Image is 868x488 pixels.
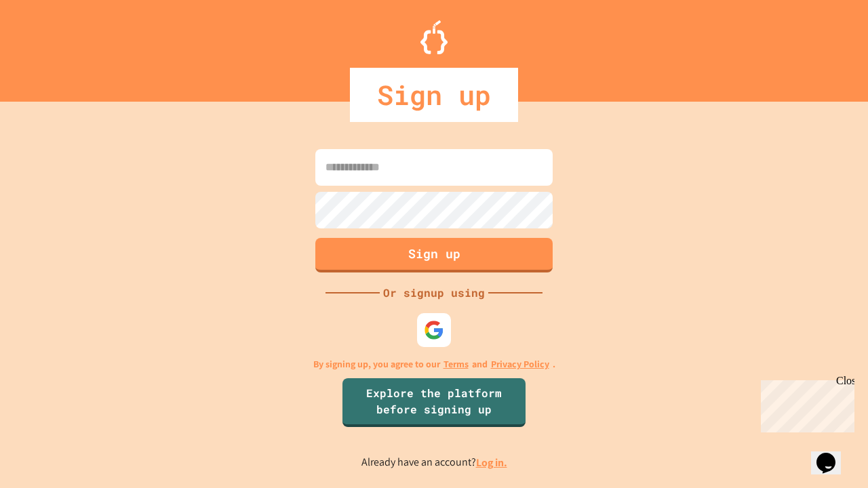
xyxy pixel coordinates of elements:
[443,357,469,371] a: Terms
[755,375,854,432] iframe: chat widget
[491,357,549,371] a: Privacy Policy
[361,454,507,471] p: Already have an account?
[315,238,553,272] button: Sign up
[380,285,488,301] div: Or signup using
[350,68,518,122] div: Sign up
[811,434,854,474] iframe: chat widget
[5,5,94,86] div: Chat with us now!Close
[342,378,526,427] a: Explore the platform before signing up
[313,357,555,371] p: By signing up, you agree to our and .
[476,455,507,470] a: Log in.
[420,20,448,54] img: Logo.svg
[424,320,444,340] img: google-icon.svg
